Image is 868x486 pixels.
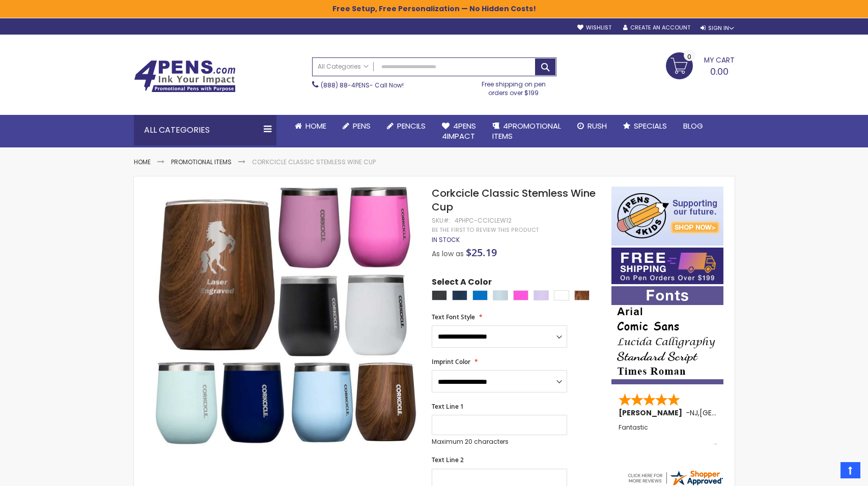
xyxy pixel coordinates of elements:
[432,186,596,214] span: Corkcicle Classic Stemless Wine Cup
[710,65,729,78] span: 0.00
[675,115,711,137] a: Blog
[611,286,723,384] img: font-personalization-examples
[154,185,418,449] img: Corkcicle Classic Stemless Wine Cup
[171,158,232,166] a: Promotional Items
[666,52,735,78] a: 0.00 0
[432,357,470,366] span: Imprint Color
[493,290,508,300] div: Powder Blue
[334,115,379,137] a: Pens
[452,290,467,300] div: Midnight Blue
[432,226,539,234] a: Be the first to review this product
[321,81,370,89] a: (888) 88-4PENS
[318,63,369,71] span: All Categories
[619,424,717,446] div: Fantastic
[134,158,151,166] a: Home
[492,120,561,141] span: 4PROMOTIONAL ITEMS
[321,81,404,89] span: - Call Now!
[683,120,703,131] span: Blog
[574,290,590,300] div: Walnut Brown
[513,290,528,300] div: Pink
[687,52,691,62] span: 0
[686,408,774,418] span: - ,
[252,158,376,166] li: Corkcicle Classic Stemless Wine Cup
[397,120,426,131] span: Pencils
[701,24,734,32] div: Sign In
[466,246,497,259] span: $25.19
[442,120,476,141] span: 4Pens 4impact
[353,120,371,131] span: Pens
[534,290,549,300] div: Orchid
[554,290,569,300] div: White
[699,408,774,418] span: [GEOGRAPHIC_DATA]
[432,235,460,244] span: In stock
[432,313,475,321] span: Text Font Style
[379,115,434,137] a: Pencils
[690,408,698,418] span: NJ
[432,290,447,300] div: Matte Black
[455,217,512,225] div: 4PHPC-CCICLEW12
[134,60,236,93] img: 4Pens Custom Pens and Promotional Products
[287,115,334,137] a: Home
[432,438,567,446] p: Maximum 20 characters
[434,115,484,148] a: 4Pens4impact
[634,120,667,131] span: Specials
[587,120,607,131] span: Rush
[484,115,569,148] a: 4PROMOTIONALITEMS
[569,115,615,137] a: Rush
[432,277,492,290] span: Select A Color
[432,402,464,411] span: Text Line 1
[432,455,464,464] span: Text Line 2
[611,248,723,284] img: Free shipping on orders over $199
[623,24,690,32] a: Create an Account
[134,115,276,145] div: All Categories
[432,216,451,225] strong: SKU
[577,24,611,32] a: Wishlist
[615,115,675,137] a: Specials
[432,236,460,244] div: Availability
[841,462,860,478] a: Top
[611,187,723,246] img: 4pens 4 kids
[432,249,464,259] span: As low as
[305,120,326,131] span: Home
[313,58,374,75] a: All Categories
[619,408,686,418] span: [PERSON_NAME]
[472,290,488,300] div: Blue Light
[471,76,556,97] div: Free shipping on pen orders over $199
